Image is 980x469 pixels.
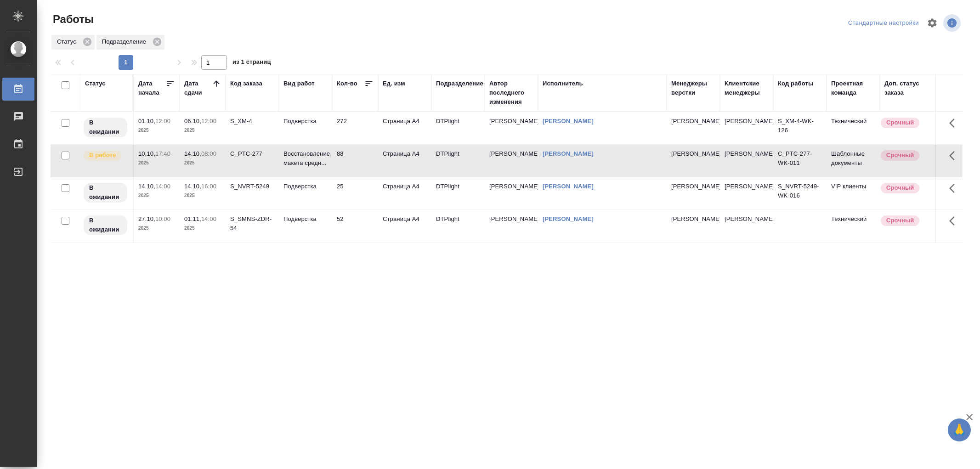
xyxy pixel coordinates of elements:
p: 2025 [184,191,221,200]
a: [PERSON_NAME] [543,215,594,222]
div: Дата начала [138,79,166,97]
p: 12:00 [155,118,170,124]
td: 52 [332,210,378,242]
td: Шаблонные документы [827,145,880,177]
div: Статус [85,79,106,88]
div: Ед. изм [383,79,405,88]
p: 2025 [138,126,175,135]
td: DTPlight [431,177,485,209]
div: S_NVRT-5249 [230,182,274,191]
td: [PERSON_NAME] [720,210,773,242]
div: split button [846,16,921,30]
td: DTPlight [431,145,485,177]
p: Статус [57,37,79,46]
td: Страница А4 [378,145,431,177]
td: [PERSON_NAME] [720,112,773,144]
span: Работы [51,12,94,27]
p: В работе [89,151,116,160]
td: 88 [332,145,378,177]
p: Срочный [886,151,914,160]
div: Автор последнего изменения [489,79,533,107]
p: В ожидании [89,216,122,234]
td: Страница А4 [378,112,431,144]
td: DTPlight [431,210,485,242]
p: Срочный [886,216,914,225]
td: S_XM-4-WK-126 [773,112,827,144]
p: Подразделение [102,37,149,46]
p: В ожидании [89,118,122,136]
p: [PERSON_NAME] [671,149,715,158]
td: C_PTC-277-WK-011 [773,145,827,177]
td: Технический [827,112,880,144]
div: Исполнитель выполняет работу [83,149,128,162]
p: [PERSON_NAME] [671,117,715,126]
p: 14:00 [155,183,170,190]
div: Исполнитель [543,79,583,88]
button: Здесь прячутся важные кнопки [944,210,966,232]
span: 🙏 [952,420,967,440]
p: 01.11, [184,215,201,222]
p: Подверстка [283,182,328,191]
td: DTPlight [431,112,485,144]
div: Вид работ [283,79,315,88]
div: Дата сдачи [184,79,212,97]
p: [PERSON_NAME] [671,215,715,224]
button: Здесь прячутся важные кнопки [944,145,966,167]
div: Проектная команда [831,79,875,97]
td: [PERSON_NAME] [485,177,538,209]
button: Здесь прячутся важные кнопки [944,112,966,134]
p: 14.10, [138,183,155,190]
div: Исполнитель назначен, приступать к работе пока рано [83,215,128,236]
p: 10.10, [138,150,155,157]
div: Исполнитель назначен, приступать к работе пока рано [83,182,128,203]
p: 14.10, [184,183,201,190]
a: [PERSON_NAME] [543,150,594,157]
span: из 1 страниц [232,57,271,70]
div: S_SMNS-ZDR-54 [230,215,274,233]
p: 06.10, [184,118,201,124]
td: 272 [332,112,378,144]
td: 25 [332,177,378,209]
p: 2025 [184,126,221,135]
div: Подразделение [96,35,164,50]
p: 10:00 [155,215,170,222]
p: Подверстка [283,117,328,126]
div: Код заказа [230,79,262,88]
button: 🙏 [948,418,971,441]
div: Подразделение [436,79,483,88]
td: [PERSON_NAME] [485,112,538,144]
div: Доп. статус заказа [884,79,933,97]
p: 01.10, [138,118,155,124]
td: S_NVRT-5249-WK-016 [773,177,827,209]
td: Страница А4 [378,177,431,209]
td: Технический [827,210,880,242]
div: Клиентские менеджеры [725,79,769,97]
p: В ожидании [89,183,122,202]
p: 2025 [138,191,175,200]
td: [PERSON_NAME] [720,177,773,209]
div: S_XM-4 [230,117,274,126]
p: 2025 [138,224,175,233]
p: 14:00 [201,215,216,222]
td: Страница А4 [378,210,431,242]
p: 08:00 [201,150,216,157]
p: 2025 [184,224,221,233]
p: Срочный [886,118,914,127]
td: VIP клиенты [827,177,880,209]
div: Статус [51,35,95,50]
td: [PERSON_NAME] [485,145,538,177]
p: 2025 [138,158,175,168]
p: Восстановление макета средн... [283,149,328,168]
p: 27.10, [138,215,155,222]
div: Кол-во [337,79,357,88]
a: [PERSON_NAME] [543,183,594,190]
div: C_PTC-277 [230,149,274,158]
a: [PERSON_NAME] [543,118,594,124]
p: 14.10, [184,150,201,157]
p: 12:00 [201,118,216,124]
div: Код работы [778,79,813,88]
td: [PERSON_NAME] [485,210,538,242]
p: 2025 [184,158,221,168]
td: [PERSON_NAME] [720,145,773,177]
p: 16:00 [201,183,216,190]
